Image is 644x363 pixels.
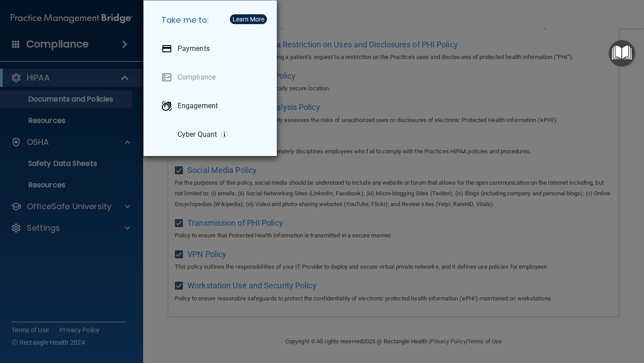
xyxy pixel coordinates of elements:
button: Open Resource Center [609,40,635,67]
button: Learn More [230,14,267,24]
a: Payments [154,36,270,61]
a: Cyber Quant [154,122,270,147]
div: Learn More [233,16,264,22]
p: Engagement [178,101,218,110]
a: Compliance [154,65,270,90]
p: Cyber Quant [178,130,217,139]
a: Engagement [154,93,270,118]
p: Payments [178,44,210,53]
h5: Take me to: [154,8,270,33]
